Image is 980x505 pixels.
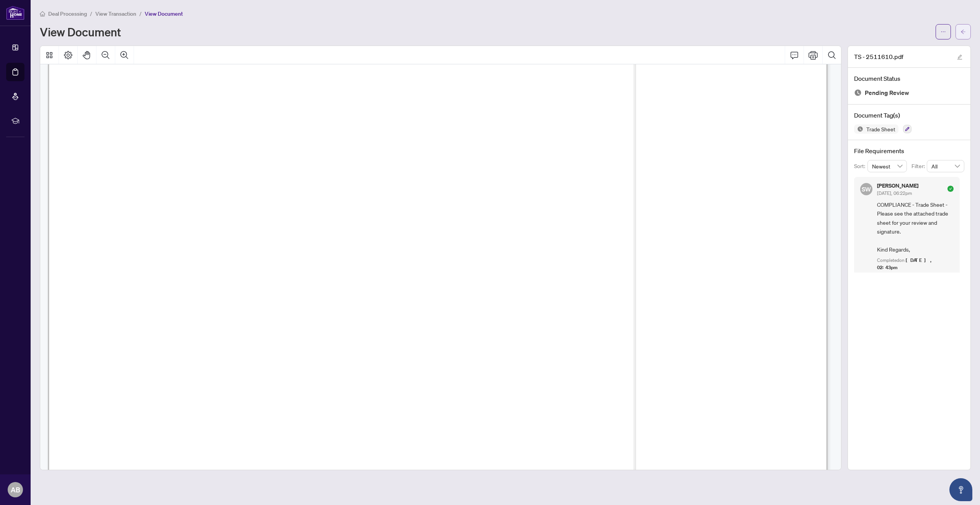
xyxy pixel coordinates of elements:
[854,162,867,170] p: Sort:
[877,190,912,196] span: [DATE], 06:22pm
[145,10,183,17] span: View Document
[877,271,954,286] div: Completed by
[911,162,927,170] p: Filter:
[40,26,121,38] h1: View Document
[872,160,903,172] span: Newest
[48,10,87,17] span: Deal Processing
[960,29,966,34] span: arrow-left
[863,126,898,132] span: Trade Sheet
[95,10,136,17] span: View Transaction
[931,160,960,172] span: All
[854,146,964,155] h4: File Requirements
[854,74,964,83] h4: Document Status
[139,9,142,18] li: /
[865,88,909,98] span: Pending Review
[854,89,862,96] img: Document Status
[90,9,92,18] li: /
[877,183,918,188] h5: [PERSON_NAME]
[877,257,954,271] div: Completed on
[947,186,954,192] span: check-circle
[40,11,45,16] span: home
[862,184,871,194] span: SW
[877,200,954,254] span: COMPLIANCE - Trade Sheet - Please see the attached trade sheet for your review and signature. Kin...
[854,124,863,134] img: Status Icon
[6,6,24,20] img: logo
[949,478,972,501] button: Open asap
[941,29,946,34] span: ellipsis
[854,111,964,120] h4: Document Tag(s)
[854,52,903,61] span: TS - 2511610.pdf
[877,257,934,271] span: [DATE], 02:43pm
[11,484,20,495] span: AB
[957,54,962,60] span: edit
